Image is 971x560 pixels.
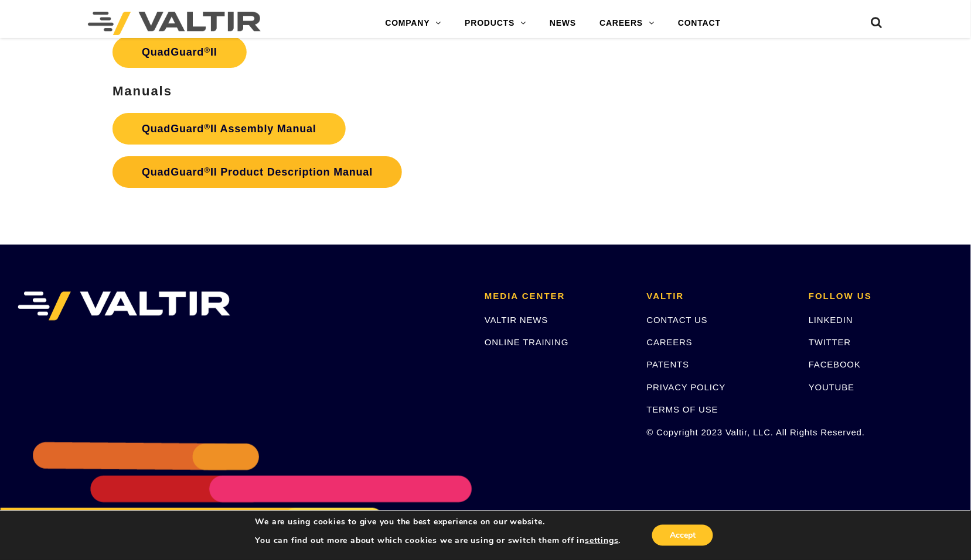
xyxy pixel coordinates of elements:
[485,291,629,301] h2: MEDIA CENTER
[585,535,618,546] button: settings
[113,113,346,145] a: QuadGuard®II Assembly Manual
[453,12,538,35] a: PRODUCTS
[809,291,953,301] h2: FOLLOW US
[255,517,621,527] p: We are using cookies to give you the best experience on our website.
[18,291,230,321] img: VALTIR
[204,46,210,54] sup: ®
[113,84,172,98] strong: Manuals
[588,12,666,35] a: CAREERS
[647,404,718,414] a: TERMS OF USE
[647,382,726,392] a: PRIVACY POLICY
[204,122,210,131] sup: ®
[255,535,621,546] p: You can find out more about which cookies we are using or switch them off in .
[142,123,316,135] strong: QuadGuard II Assembly Manual
[374,12,454,35] a: COMPANY
[113,36,247,68] a: QuadGuard®II
[647,425,792,439] p: © Copyright 2023 Valtir, LLC. All Rights Reserved.
[142,166,373,178] strong: QuadGuard II Product Description Manual
[647,359,690,369] a: PATENTS
[485,337,568,347] a: ONLINE TRAINING
[647,291,792,301] h2: VALTIR
[666,12,732,35] a: CONTACT
[647,315,708,325] a: CONTACT US
[809,382,854,392] a: YOUTUBE
[652,525,713,546] button: Accept
[204,166,210,174] sup: ®
[88,12,261,35] img: Valtir
[485,315,548,325] a: VALTIR NEWS
[809,337,851,347] a: TWITTER
[113,156,402,188] a: QuadGuard®II Product Description Manual
[647,337,693,347] a: CAREERS
[809,359,861,369] a: FACEBOOK
[538,12,588,35] a: NEWS
[809,315,853,325] a: LINKEDIN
